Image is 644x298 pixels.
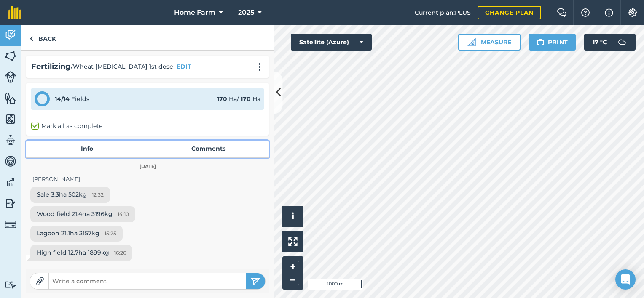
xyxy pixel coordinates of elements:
span: 17 ° C [593,34,607,51]
div: Open Intercom Messenger [615,269,636,290]
button: Measure [458,34,521,51]
img: svg+xml;base64,PHN2ZyB4bWxucz0iaHR0cDovL3d3dy53My5vcmcvMjAwMC9zdmciIHdpZHRoPSIxNyIgaGVpZ2h0PSIxNy... [605,8,613,18]
div: Fields [55,94,89,104]
img: svg+xml;base64,PD94bWwgdmVyc2lvbj0iMS4wIiBlbmNvZGluZz0idXRmLTgiPz4KPCEtLSBHZW5lcmF0b3I6IEFkb2JlIE... [5,134,16,146]
img: svg+xml;base64,PHN2ZyB4bWxucz0iaHR0cDovL3d3dy53My5vcmcvMjAwMC9zdmciIHdpZHRoPSIyMCIgaGVpZ2h0PSIyNC... [255,63,265,71]
div: [PERSON_NAME] [32,175,263,184]
div: High field 12.7ha 1899kg [30,245,132,261]
button: 17 °C [584,34,636,51]
img: svg+xml;base64,PD94bWwgdmVyc2lvbj0iMS4wIiBlbmNvZGluZz0idXRmLTgiPz4KPCEtLSBHZW5lcmF0b3I6IEFkb2JlIE... [5,176,16,189]
img: A cog icon [628,8,638,17]
img: svg+xml;base64,PD94bWwgdmVyc2lvbj0iMS4wIiBlbmNvZGluZz0idXRmLTgiPz4KPCEtLSBHZW5lcmF0b3I6IEFkb2JlIE... [5,218,16,230]
img: svg+xml;base64,PHN2ZyB4bWxucz0iaHR0cDovL3d3dy53My5vcmcvMjAwMC9zdmciIHdpZHRoPSIyNSIgaGVpZ2h0PSIyNC... [250,276,261,286]
img: fieldmargin Logo [8,6,21,19]
img: svg+xml;base64,PD94bWwgdmVyc2lvbj0iMS4wIiBlbmNvZGluZz0idXRmLTgiPz4KPCEtLSBHZW5lcmF0b3I6IEFkb2JlIE... [5,29,16,41]
button: i [282,206,303,227]
div: Lagoon 21.1ha 3157kg [30,226,123,242]
div: Sale 3.3ha 502kg [30,187,110,203]
img: svg+xml;base64,PHN2ZyB4bWxucz0iaHR0cDovL3d3dy53My5vcmcvMjAwMC9zdmciIHdpZHRoPSI1NiIgaGVpZ2h0PSI2MC... [5,92,16,104]
img: Ruler icon [467,38,476,46]
strong: 170 [241,95,251,103]
a: Change plan [478,6,541,19]
a: Back [21,25,64,50]
img: Two speech bubbles overlapping with the left bubble in the forefront [557,8,567,17]
button: – [287,273,299,285]
span: / Wheat [MEDICAL_DATA] 1st dose [71,62,173,71]
span: 15:25 [105,229,116,238]
span: 16:26 [114,249,126,257]
img: svg+xml;base64,PHN2ZyB4bWxucz0iaHR0cDovL3d3dy53My5vcmcvMjAwMC9zdmciIHdpZHRoPSI1NiIgaGVpZ2h0PSI2MC... [5,113,16,125]
span: i [292,211,294,221]
span: Current plan : PLUS [415,8,471,17]
img: svg+xml;base64,PD94bWwgdmVyc2lvbj0iMS4wIiBlbmNvZGluZz0idXRmLTgiPz4KPCEtLSBHZW5lcmF0b3I6IEFkb2JlIE... [5,71,16,83]
img: svg+xml;base64,PD94bWwgdmVyc2lvbj0iMS4wIiBlbmNvZGluZz0idXRmLTgiPz4KPCEtLSBHZW5lcmF0b3I6IEFkb2JlIE... [5,281,16,289]
img: Paperclip icon [36,277,44,285]
img: svg+xml;base64,PD94bWwgdmVyc2lvbj0iMS4wIiBlbmNvZGluZz0idXRmLTgiPz4KPCEtLSBHZW5lcmF0b3I6IEFkb2JlIE... [614,34,631,51]
span: Home Farm [174,8,215,18]
strong: 170 [217,95,227,103]
img: svg+xml;base64,PHN2ZyB4bWxucz0iaHR0cDovL3d3dy53My5vcmcvMjAwMC9zdmciIHdpZHRoPSI5IiBoZWlnaHQ9IjI0Ii... [30,34,33,44]
a: Comments [148,141,269,157]
div: Wood field 21.4ha 3196kg [30,206,135,222]
img: svg+xml;base64,PD94bWwgdmVyc2lvbj0iMS4wIiBlbmNvZGluZz0idXRmLTgiPz4KPCEtLSBHZW5lcmF0b3I6IEFkb2JlIE... [5,155,16,168]
span: 2025 [238,8,254,18]
button: EDIT [177,62,191,71]
img: Four arrows, one pointing top left, one top right, one bottom right and the last bottom left [288,237,298,246]
div: Ha / Ha [217,94,260,104]
strong: 14 / 14 [55,95,70,103]
button: + [287,261,299,273]
span: 14:10 [118,210,129,218]
img: svg+xml;base64,PD94bWwgdmVyc2lvbj0iMS4wIiBlbmNvZGluZz0idXRmLTgiPz4KPCEtLSBHZW5lcmF0b3I6IEFkb2JlIE... [5,197,16,210]
button: Satellite (Azure) [291,34,372,51]
img: svg+xml;base64,PHN2ZyB4bWxucz0iaHR0cDovL3d3dy53My5vcmcvMjAwMC9zdmciIHdpZHRoPSIxOSIgaGVpZ2h0PSIyNC... [537,37,545,47]
div: [DATE] [26,163,269,170]
input: Write a comment [49,275,246,287]
img: A question mark icon [580,8,590,17]
span: 12:32 [92,191,104,199]
a: Info [26,141,148,157]
h2: Fertilizing [31,61,71,73]
button: Print [529,34,576,51]
label: Mark all as complete [31,122,102,130]
img: svg+xml;base64,PHN2ZyB4bWxucz0iaHR0cDovL3d3dy53My5vcmcvMjAwMC9zdmciIHdpZHRoPSI1NiIgaGVpZ2h0PSI2MC... [5,50,16,62]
